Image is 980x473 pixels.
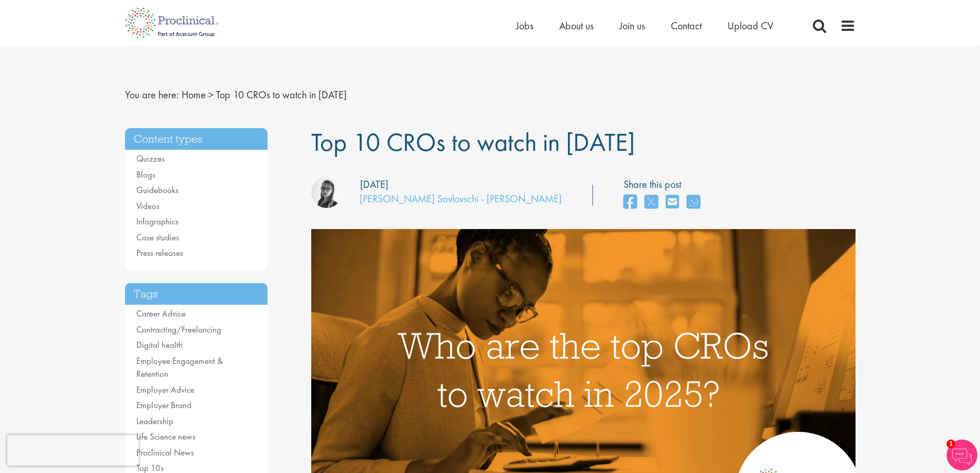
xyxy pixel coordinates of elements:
a: Contact [671,19,702,32]
a: Blogs [136,169,155,180]
a: share on whats app [687,191,700,214]
a: Join us [619,19,645,32]
a: share on email [666,191,679,214]
a: Case studies [136,232,179,243]
span: > [208,88,213,101]
a: Jobs [516,19,533,32]
a: Proclinical News [136,447,194,458]
a: share on twitter [645,191,658,214]
a: About us [559,19,594,32]
a: Videos [136,200,159,212]
a: Life Science news [136,431,195,442]
a: Employer Brand [136,399,191,411]
iframe: reCAPTCHA [7,435,139,466]
a: Quizzes [136,153,165,164]
h3: Content types [125,128,268,150]
a: breadcrumb link [182,88,206,101]
span: Top 10 CROs to watch in [DATE] [216,88,347,101]
a: Infographics [136,216,179,227]
a: [PERSON_NAME] Savlovschi - [PERSON_NAME] [360,192,562,205]
a: share on facebook [623,191,637,214]
a: Employee Engagement & Retention [136,355,223,380]
span: 1 [947,440,955,448]
a: Guidebooks [136,184,179,196]
span: Top 10 CROs to watch in [DATE] [311,126,635,159]
a: Leadership [136,415,173,427]
span: You are here: [125,88,179,101]
a: Digital health [136,339,183,351]
img: Chatbot [947,440,977,470]
a: Press releases [136,247,183,258]
a: Employer Advice [136,384,194,395]
a: Upload CV [727,19,773,32]
a: Career Advice [136,308,186,319]
div: [DATE] [360,177,388,192]
a: Contracting/Freelancing [136,324,221,335]
img: Theodora Savlovschi - Wicks [311,177,342,208]
label: Share this post [623,177,705,192]
h3: Tags [125,283,268,305]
